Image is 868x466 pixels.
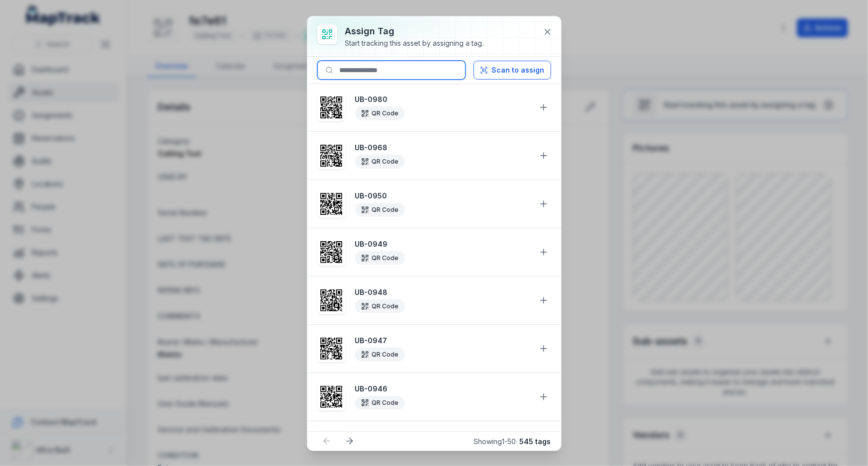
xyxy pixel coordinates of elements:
[355,348,405,362] div: QR Code
[355,155,405,169] div: QR Code
[355,384,530,394] strong: UB-0946
[355,239,530,249] strong: UB-0949
[355,94,530,104] strong: UB-0980
[355,191,530,201] strong: UB-0950
[355,203,405,217] div: QR Code
[355,106,405,120] div: QR Code
[520,437,551,446] strong: 545 tags
[355,396,405,410] div: QR Code
[474,437,551,446] span: Showing 1 - 50 ·
[355,143,530,153] strong: UB-0968
[474,61,551,80] button: Scan to assign
[355,336,530,346] strong: UB-0947
[355,287,530,297] strong: UB-0948
[355,251,405,265] div: QR Code
[355,299,405,313] div: QR Code
[345,24,484,38] h3: Assign tag
[345,38,484,48] div: Start tracking this asset by assigning a tag.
